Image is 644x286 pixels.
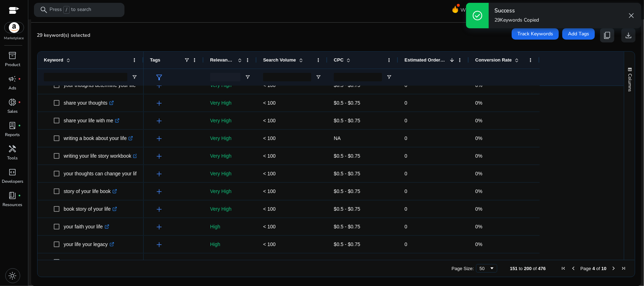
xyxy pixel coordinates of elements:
[405,188,407,194] span: 0
[315,74,321,80] button: Open Filter Menu
[263,135,275,141] span: < 100
[334,73,382,81] input: CPC Filter Input
[475,100,482,106] span: 0%
[621,265,626,271] div: Last Page
[210,131,250,146] p: Very High
[568,30,589,37] span: Add Tags
[603,31,611,40] span: content_copy
[334,224,360,229] span: $0.5 - $0.75
[405,241,407,247] span: 0
[561,265,566,271] div: First Page
[5,22,24,33] img: amazon.svg
[8,98,17,106] span: donut_small
[64,255,128,269] p: questions change your life
[405,224,407,229] span: 0
[210,167,250,181] p: Very High
[132,74,137,80] button: Open Filter Menu
[155,205,163,214] span: add
[517,30,553,37] span: Track Keywords
[519,266,523,271] span: to
[64,131,133,146] p: writing a book about your life
[263,171,275,176] span: < 100
[263,188,275,194] span: < 100
[452,266,474,271] div: Page Size:
[480,266,489,271] div: 50
[44,57,63,63] span: Keyword
[334,188,360,194] span: $0.5 - $0.75
[475,135,482,141] span: 0%
[64,96,114,110] p: share your thoughts
[494,17,500,23] span: 29
[538,266,546,271] span: 476
[263,153,275,159] span: < 100
[624,31,633,40] span: download
[562,28,595,40] button: Add Tags
[5,132,20,138] p: Reports
[50,6,91,14] p: Press to search
[263,224,275,229] span: < 100
[64,149,138,163] p: writing your life story workbook
[494,17,539,24] p: Keywords Copied
[8,51,17,60] span: inventory_2
[627,74,633,92] span: Columns
[592,266,595,271] span: 4
[64,237,114,252] p: your life your legacy
[334,153,360,159] span: $0.5 - $0.75
[37,32,90,39] span: 29 keyword(s) selected
[580,266,591,271] span: Page
[210,149,250,163] p: Very High
[5,62,20,68] p: Product
[64,113,120,128] p: share your life with me
[155,240,163,249] span: add
[405,57,447,63] span: Estimated Orders/Month
[524,266,532,271] span: 200
[475,241,482,247] span: 0%
[155,99,163,107] span: add
[510,266,518,271] span: 151
[63,6,70,14] span: /
[475,118,482,123] span: 0%
[210,57,235,63] span: Relevance Score
[475,224,482,229] span: 0%
[334,100,360,106] span: $0.5 - $0.75
[7,155,18,161] p: Tools
[263,82,275,88] span: < 100
[8,121,17,130] span: lab_profile
[18,101,21,104] span: fiber_manual_record
[64,220,109,234] p: your faith your life
[512,28,559,40] button: Track Keywords
[155,73,163,82] span: filter_alt
[475,171,482,176] span: 0%
[18,194,21,197] span: fiber_manual_record
[494,7,539,14] h4: Success
[405,171,407,176] span: 0
[155,258,163,267] span: add
[245,74,250,80] button: Open Filter Menu
[405,153,407,159] span: 0
[155,134,163,143] span: add
[600,28,614,42] button: content_copy
[472,10,483,21] span: check_circle
[263,73,311,81] input: Search Volume Filter Input
[150,57,160,63] span: Tags
[155,170,163,178] span: add
[263,118,275,123] span: < 100
[44,73,127,81] input: Keyword Filter Input
[8,75,17,83] span: campaign
[611,265,616,271] div: Next Page
[627,11,636,20] span: close
[602,266,607,271] span: 10
[621,28,636,42] button: download
[64,184,117,199] p: story of your life book
[405,118,407,123] span: 0
[210,113,250,128] p: Very High
[533,266,537,271] span: of
[263,241,275,247] span: < 100
[64,167,146,181] p: your thoughts can change your life
[263,206,275,212] span: < 100
[334,259,360,265] span: $0.5 - $0.75
[475,206,482,212] span: 0%
[570,265,576,271] div: Previous Page
[210,202,250,216] p: Very High
[334,135,341,141] span: NA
